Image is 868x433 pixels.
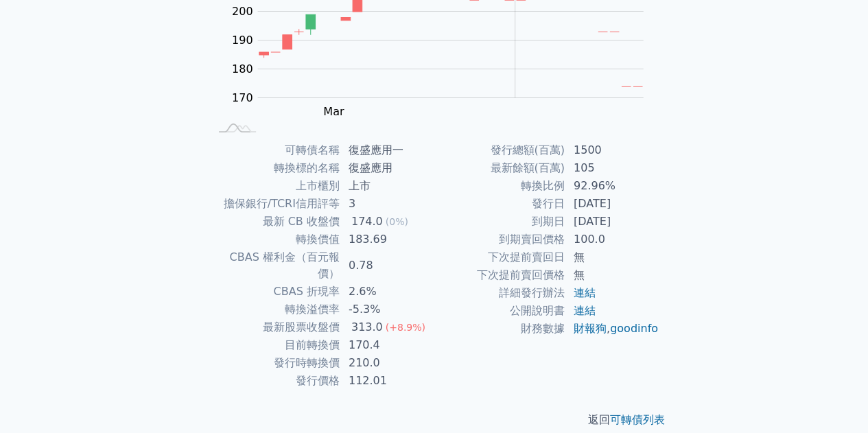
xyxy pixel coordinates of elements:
[340,195,434,213] td: 3
[209,301,340,318] td: 轉換溢價率
[209,248,340,283] td: CBAS 權利金（百元報價）
[209,336,340,354] td: 目前轉換價
[434,266,565,284] td: 下次提前賣回價格
[340,354,434,372] td: 210.0
[323,105,344,118] tspan: Mar
[610,322,658,335] a: goodinfo
[340,177,434,195] td: 上市
[565,266,659,284] td: 無
[434,320,565,338] td: 財務數據
[565,248,659,266] td: 無
[209,372,340,390] td: 發行價格
[349,319,386,336] div: 313.0
[434,195,565,213] td: 發行日
[209,195,340,213] td: 擔保銀行/TCRI信用評等
[565,320,659,338] td: ,
[340,159,434,177] td: 復盛應用
[434,248,565,266] td: 下次提前賣回日
[232,5,253,18] tspan: 200
[434,302,565,320] td: 公開說明書
[349,213,386,230] div: 174.0
[386,216,408,227] span: (0%)
[565,177,659,195] td: 92.96%
[434,159,565,177] td: 最新餘額(百萬)
[209,231,340,248] td: 轉換價值
[565,231,659,248] td: 100.0
[340,141,434,159] td: 復盛應用一
[565,195,659,213] td: [DATE]
[434,284,565,302] td: 詳細發行辦法
[799,367,868,433] iframe: Chat Widget
[209,177,340,195] td: 上市櫃別
[574,286,596,299] a: 連結
[565,159,659,177] td: 105
[799,367,868,433] div: 聊天小工具
[193,412,676,428] p: 返回
[340,231,434,248] td: 183.69
[232,34,253,47] tspan: 190
[340,301,434,318] td: -5.3%
[434,177,565,195] td: 轉換比例
[340,372,434,390] td: 112.01
[574,322,607,335] a: 財報狗
[232,62,253,75] tspan: 180
[209,354,340,372] td: 發行時轉換價
[209,141,340,159] td: 可轉債名稱
[209,318,340,336] td: 最新股票收盤價
[209,283,340,301] td: CBAS 折現率
[340,336,434,354] td: 170.4
[434,213,565,231] td: 到期日
[209,213,340,231] td: 最新 CB 收盤價
[209,159,340,177] td: 轉換標的名稱
[574,304,596,317] a: 連結
[232,91,253,104] tspan: 170
[565,141,659,159] td: 1500
[340,248,434,283] td: 0.78
[386,322,425,333] span: (+8.9%)
[434,231,565,248] td: 到期賣回價格
[340,283,434,301] td: 2.6%
[434,141,565,159] td: 發行總額(百萬)
[610,413,665,426] a: 可轉債列表
[565,213,659,231] td: [DATE]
